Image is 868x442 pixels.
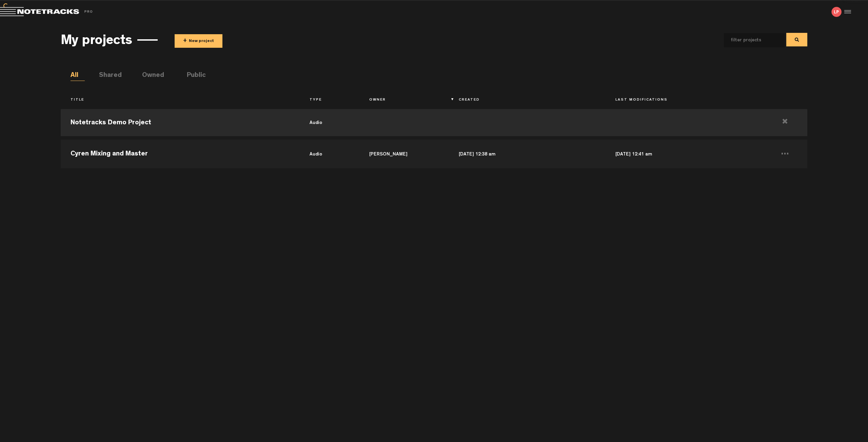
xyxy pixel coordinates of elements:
[61,34,132,49] h3: My projects
[300,94,359,106] th: Type
[831,7,842,17] img: letters
[175,34,222,48] button: +New project
[449,138,606,168] td: [DATE] 12:38 am
[359,138,449,168] td: [PERSON_NAME]
[763,138,807,168] td: ...
[61,138,300,168] td: Cyren Mixing and Master
[99,71,113,81] li: Shared
[187,71,201,81] li: Public
[183,37,187,45] span: +
[449,94,606,106] th: Created
[300,138,359,168] td: audio
[724,33,774,47] input: filter projects
[300,107,359,138] td: audio
[606,94,762,106] th: Last Modifications
[61,107,300,138] td: Notetracks Demo Project
[606,138,762,168] td: [DATE] 12:41 am
[71,71,85,81] li: All
[359,94,449,106] th: Owner
[142,71,156,81] li: Owned
[61,94,300,106] th: Title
